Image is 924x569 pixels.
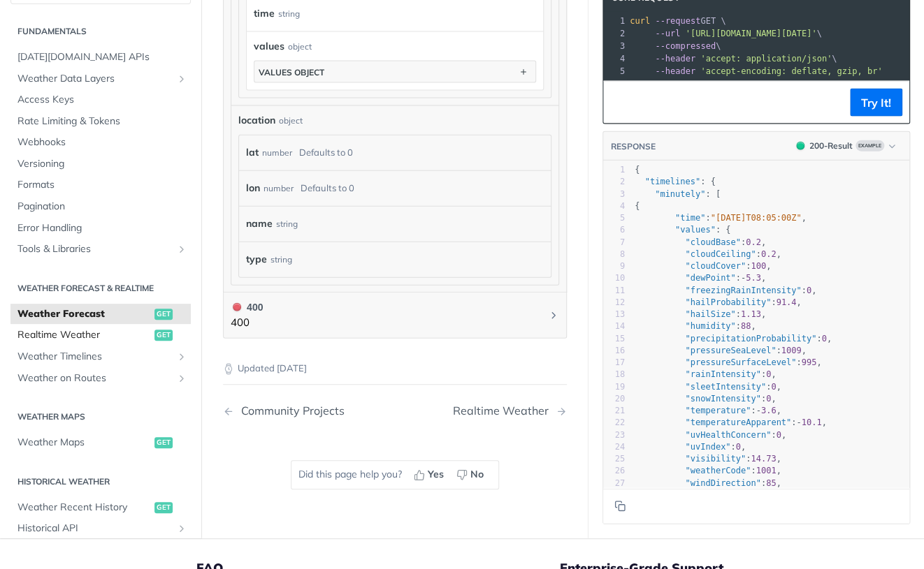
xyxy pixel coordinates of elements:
[17,71,173,85] span: Weather Data Layers
[603,224,625,236] div: 6
[685,441,730,451] span: "uvIndex"
[238,113,275,128] span: location
[635,297,802,306] span: : ,
[10,303,191,324] a: Weather Forecastget
[603,357,625,369] div: 17
[635,466,781,475] span: : ,
[10,325,191,346] a: Realtime Weatherget
[10,346,191,367] a: Weather TimelinesShow subpages for Weather Timelines
[10,68,191,89] a: Weather Data LayersShow subpages for Weather Data Layers
[635,213,807,223] span: : ,
[655,66,695,76] span: --header
[603,188,625,200] div: 3
[603,380,625,392] div: 19
[630,16,650,26] span: curl
[176,73,187,84] button: Show subpages for Weather Data Layers
[655,54,695,64] span: --header
[756,406,760,415] span: -
[17,156,187,170] span: Versioning
[644,177,700,186] span: "timelines"
[685,369,760,379] span: "rainIntensity"
[603,465,625,477] div: 26
[299,142,353,163] div: Defaults to 0
[635,321,756,331] span: : ,
[10,89,191,110] a: Access Keys
[231,300,559,331] button: 400 400400
[700,66,882,76] span: 'accept-encoding: deflate, gzip, br'
[301,178,354,198] div: Defaults to 0
[685,321,735,331] span: "humidity"
[10,518,191,539] a: Historical APIShow subpages for Historical API
[603,272,625,284] div: 10
[821,333,826,343] span: 0
[17,306,151,320] span: Weather Forecast
[603,453,625,465] div: 25
[655,41,716,51] span: --compressed
[635,369,776,379] span: : ,
[254,39,284,54] span: values
[17,50,187,64] span: [DATE][DOMAIN_NAME] APIs
[789,139,902,153] button: 200200-ResultExample
[10,46,191,67] a: [DATE][DOMAIN_NAME] APIs
[246,249,267,269] label: type
[603,320,625,332] div: 14
[756,466,776,475] span: 1001
[17,221,187,235] span: Error Handling
[264,178,294,198] div: number
[796,417,801,427] span: -
[10,496,191,517] a: Weather Recent Historyget
[176,350,187,362] button: Show subpages for Weather Timelines
[655,29,680,38] span: --url
[635,333,832,343] span: : ,
[766,393,771,403] span: 0
[746,237,761,246] span: 0.2
[154,437,173,448] span: get
[603,164,625,176] div: 1
[685,454,746,464] span: "visibility"
[10,239,191,260] a: Tools & LibrariesShow subpages for Tools & Libraries
[766,478,776,487] span: 85
[751,261,766,271] span: 100
[603,332,625,344] div: 15
[17,522,173,535] span: Historical API
[17,500,151,514] span: Weather Recent History
[741,321,751,331] span: 88
[10,411,191,423] h2: Weather Maps
[17,436,151,450] span: Weather Maps
[603,212,625,224] div: 5
[685,381,766,391] span: "sleetIntensity"
[154,308,173,319] span: get
[176,372,187,383] button: Show subpages for Weather on Routes
[10,132,191,153] a: Webhooks
[610,139,656,153] button: RESPONSE
[453,404,556,417] div: Realtime Weather
[409,464,452,485] button: Yes
[270,249,292,269] div: string
[17,135,187,149] span: Webhooks
[610,92,630,113] button: Copy to clipboard
[685,393,760,403] span: "snowIntensity"
[635,261,771,271] span: : ,
[685,357,796,367] span: "pressureSurfaceLevel"
[10,367,191,388] a: Weather on RoutesShow subpages for Weather on Routes
[635,237,766,246] span: : ,
[603,405,625,417] div: 21
[176,244,187,255] button: Show subpages for Tools & Libraries
[685,406,751,415] span: "temperature"
[796,142,804,150] span: 200
[223,362,567,376] p: Updated [DATE]
[291,460,499,489] div: Did this page help you?
[736,441,741,451] span: 0
[603,52,627,65] div: 4
[246,142,259,163] label: lat
[548,310,559,321] svg: Chevron
[761,249,777,258] span: 0.2
[635,454,781,464] span: : ,
[635,417,827,427] span: : ,
[231,315,263,331] p: 400
[685,309,735,319] span: "hailSize"
[17,178,187,192] span: Formats
[850,89,902,117] button: Try It!
[603,417,625,429] div: 22
[603,309,625,320] div: 13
